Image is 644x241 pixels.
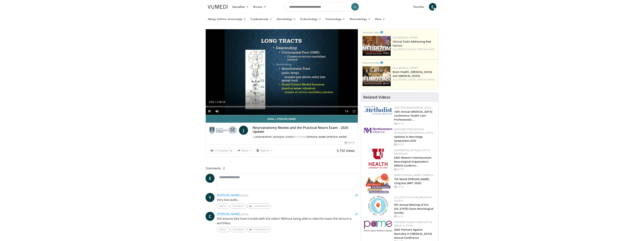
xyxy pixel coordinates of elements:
[217,216,358,225] p: Did anyone else have trouble with the video? Without being able to view the exam the lecture is w...
[363,66,391,86] img: ca157f26-4c4a-49fd-8611-8e91f7be245d.png.150x105_q85_crop-smart_upscale.jpg
[217,212,240,216] a: [PERSON_NAME]
[345,141,355,144] div: [DATE]
[206,166,358,171] span: Comments 2
[230,3,251,11] a: Specialties
[398,78,416,81] a: [PERSON_NAME],
[253,126,355,134] h4: Neuroanatomy Review and the Practical Neuro Exam - 2025 Update
[208,5,228,9] img: VuMedi Logo
[241,213,248,216] small: [DATE]
[252,205,254,207] span: 1
[394,156,432,167] a: 64th Western Intermountain Neurological Organization (WINO) Conferen…
[230,204,247,209] a: Message
[275,15,298,23] a: Dermatology
[239,126,248,135] a: J
[394,215,435,218] div: [DATE]
[393,36,418,39] a: Lilly Medical Affairs
[417,48,435,51] a: [PERSON_NAME]
[206,115,358,123] a: Email J. [PERSON_NAME]
[393,48,437,51] div: Feat.
[216,100,225,103] span: 1:18:16
[394,143,435,146] div: [DATE]
[337,148,355,153] span: 3,192 views
[217,197,358,202] p: Very low audio.
[394,221,432,227] a: Partners Against Mortality in [MEDICAL_DATA]
[394,122,435,125] div: [DATE]
[206,193,215,202] a: Y
[363,36,391,56] a: 19:02
[363,61,380,64] small: Featured Video
[364,128,392,133] img: 2a462fb6-9365-492a-ac79-3166a6f924d8.png.150x105_q85_autocrop_double_scale_upscale_version-0.2.jpg
[394,110,432,121] a: 16th Annual [MEDICAL_DATA] Conference: Health Care Professionals …
[393,66,418,70] a: Lilly Medical Affairs
[350,107,358,115] button: Fullscreen
[206,29,358,115] video-js: Video Player
[373,15,387,23] a: More
[209,126,237,135] img: Medical College of Georgia - Augusta University
[394,174,434,177] a: World [PERSON_NAME] Congress
[394,135,423,142] a: Updates in Neurology Symposium 2025
[215,100,216,103] span: /
[393,70,432,78] a: Brain Health, [MEDICAL_DATA] and [MEDICAL_DATA]
[382,82,390,85] span: 20:14
[206,107,213,115] button: Pause
[298,15,323,23] a: Endocrinology
[429,3,436,11] a: E
[394,203,433,214] a: 9th Annual Meeting of the [US_STATE] State Neurological Society
[230,227,247,232] a: Message
[368,196,388,216] img: 71a8b48c-8850-4916-bbdd-e2f3ccf11ef9.png.150x105_q85_autocrop_double_scale_upscale_version-0.2.png
[363,36,391,56] img: 1541e73f-d457-4c7d-a135-57e066998777.png.150x105_q85_crop-smart_upscale.jpg
[394,185,435,189] div: [DATE]
[394,168,435,171] div: [DATE]
[364,106,392,115] img: 5e4488cc-e109-4a4e-9fd9-73bb9237ee91.png.150x105_q85_autocrop_double_scale_upscale_version-0.2.png
[394,177,429,185] a: 7th World [PERSON_NAME] Congress (WPC 2026)
[369,149,388,168] img: f6362829-b0a3-407d-a044-59546adfd345.png.150x105_q85_autocrop_double_scale_upscale_version-0.2.png
[347,15,373,23] a: Rheumatology
[255,148,274,154] button: Save to
[206,212,215,221] a: C
[307,135,347,138] a: [PERSON_NAME] [PERSON_NAME]
[236,148,253,154] button: Share
[209,148,234,153] a: 15 Thumbs Up
[363,66,391,86] a: 20:14
[241,194,248,197] small: [DATE]
[217,193,240,197] a: [PERSON_NAME]
[253,135,355,139] div: By FEATURING
[394,228,432,239] a: 2025 Partners Against Mortality in [MEDICAL_DATA] Annual Conference
[247,204,271,209] a: 1 Thumbs Up
[393,78,437,81] div: Feat.
[206,174,215,183] a: E
[393,40,431,47] a: Clinical Trials Addressing Risk Factors
[363,31,380,34] small: Featured Video
[213,107,221,115] button: Mute
[248,15,274,23] a: Cardiovascular
[247,227,271,232] a: 4 Thumbs Up
[251,3,268,11] a: Browse
[209,100,214,103] span: 0:01
[394,196,432,202] a: [US_STATE] State Neurological Society
[343,107,350,115] button: Playback Rate
[363,95,390,99] h4: Related Videos
[398,48,416,51] a: [PERSON_NAME],
[323,15,347,23] a: Pulmonology
[217,204,229,209] a: Reply
[394,149,430,155] a: [GEOGRAPHIC_DATA][US_STATE] Neurology
[411,3,427,11] a: Favorites
[206,106,358,107] div: Progress Bar
[214,149,217,152] span: 15
[417,78,435,81] a: [PERSON_NAME]
[364,221,392,232] img: eb8b354f-837c-42f6-ab3d-1e8ded9eaae7.png.150x105_q85_autocrop_double_scale_upscale_version-0.2.png
[206,15,248,23] a: Allergy, Asthma, Immunology
[217,227,229,232] a: Reply
[366,174,390,193] img: 16fe1da8-a9a0-4f15-bd45-1dd1acf19c34.png.150x105_q85_autocrop_double_scale_upscale_version-0.2.png
[394,128,433,134] a: Northwestern Medicine Neurology and [MEDICAL_DATA]
[394,106,431,109] a: Houston [DEMOGRAPHIC_DATA]
[255,135,294,138] a: [GEOGRAPHIC_DATA][US_STATE]
[252,228,254,231] span: 4
[284,2,360,11] input: Search topics, interventions
[382,51,390,55] span: 19:02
